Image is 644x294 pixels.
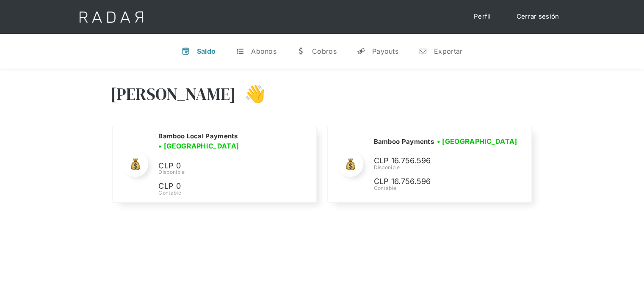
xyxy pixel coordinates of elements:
h3: • [GEOGRAPHIC_DATA] [437,136,517,146]
div: Abonos [251,47,276,55]
div: Disponible [158,168,306,176]
a: Cerrar sesión [508,8,568,25]
div: v [182,47,190,55]
a: Perfil [465,8,500,25]
div: Exportar [434,47,462,55]
div: w [297,47,305,55]
div: Cobros [312,47,337,55]
div: Contable [158,189,306,197]
div: t [236,47,244,55]
p: CLP 0 [158,160,285,172]
div: Disponible [373,164,520,171]
h2: Bamboo Local Payments [158,132,238,140]
h2: Bamboo Payments [373,137,434,146]
div: n [419,47,427,55]
div: Saldo [197,47,216,55]
div: Payouts [372,47,398,55]
p: CLP 16.756.596 [373,176,500,188]
h3: [PERSON_NAME] [111,83,236,104]
div: y [357,47,365,55]
p: CLP 0 [158,180,285,192]
p: CLP 16.756.596 [373,155,500,167]
div: Contable [373,184,520,192]
h3: • [GEOGRAPHIC_DATA] [158,141,239,151]
h3: 👋 [236,83,265,104]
